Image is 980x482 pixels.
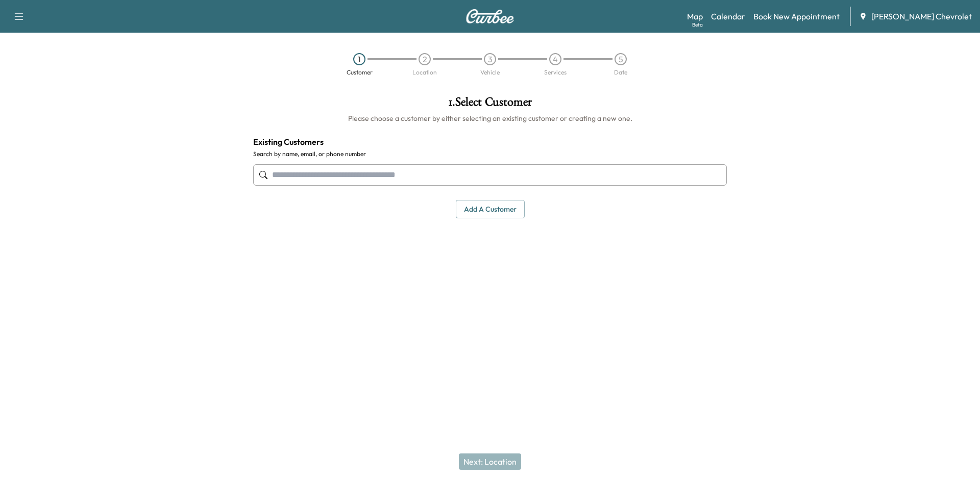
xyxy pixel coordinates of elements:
button: Add a customer [456,200,525,219]
div: Vehicle [480,69,500,75]
h6: Please choose a customer by either selecting an existing customer or creating a new one. [253,113,727,123]
img: Curbee Logo [465,9,514,23]
div: Beta [692,21,703,29]
a: MapBeta [687,10,703,22]
h1: 1 . Select Customer [253,96,727,113]
div: Date [614,69,627,75]
a: Book New Appointment [753,10,840,22]
a: Calendar [711,10,745,22]
span: [PERSON_NAME] Chevrolet [871,10,972,22]
div: 5 [615,53,627,65]
div: Location [412,69,437,75]
div: Services [544,69,567,75]
div: 4 [549,53,561,65]
div: 2 [419,53,431,65]
div: Customer [347,69,373,75]
h4: Existing Customers [253,136,727,148]
div: 1 [353,53,365,65]
label: Search by name, email, or phone number [253,150,727,158]
div: 3 [484,53,496,65]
